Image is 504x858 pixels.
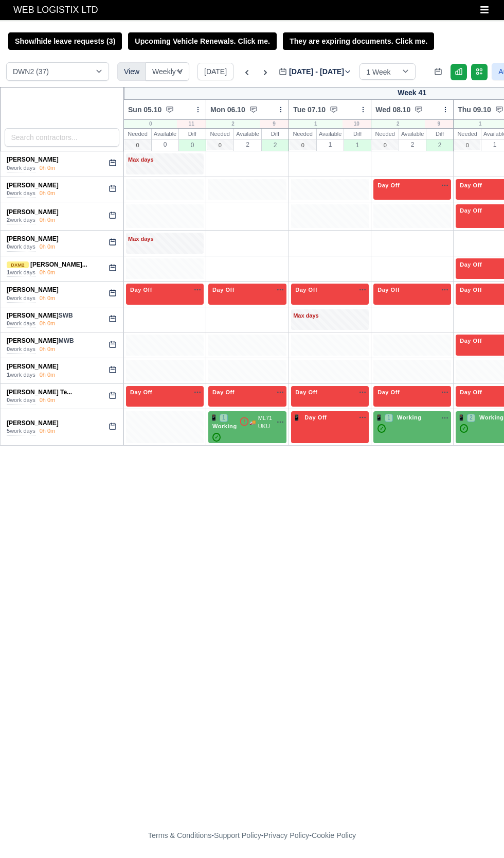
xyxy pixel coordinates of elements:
div: 9 [425,120,454,128]
a: [PERSON_NAME] [7,182,59,189]
div: 2 [399,139,426,150]
div: work days [7,189,35,198]
div: 0 [124,120,177,128]
div: work days [7,371,35,379]
span: ✓ [377,424,386,433]
div: 2 [371,120,424,128]
span: Day Off [302,414,329,421]
a: Privacy Policy [264,831,310,839]
a: [PERSON_NAME] [7,419,59,427]
span: Thu 09.10 [458,104,491,115]
div: work days [7,345,35,354]
small: DXM2 [7,261,29,268]
div: Needed [289,129,316,139]
div: 0h 0m [40,216,56,224]
span: Day Off [458,261,484,268]
div: 1 [317,139,344,150]
div: 0h 0m [40,294,56,303]
a: Terms & Conditions [148,831,211,839]
div: Diff [426,129,453,139]
span: 📱 [210,414,218,421]
div: work days [7,396,35,405]
span: ✓ [212,433,221,442]
strong: 0 [7,165,10,171]
div: 11 [177,120,206,128]
div: 0h 0m [40,269,56,277]
div: 0 [152,139,178,150]
strong: 0 [7,397,10,403]
div: work days [7,269,35,277]
a: [PERSON_NAME] [7,337,59,344]
div: work days [7,294,35,303]
a: [PERSON_NAME] [7,156,59,163]
div: View [117,62,146,81]
div: 0 [179,139,206,151]
strong: 5 [7,428,10,434]
strong: 0 [7,190,10,196]
div: Diff [262,129,289,139]
span: Day Off [375,286,402,293]
strong: 2 [7,217,10,223]
a: [PERSON_NAME] [7,286,59,293]
div: 0h 0m [40,396,56,405]
span: Day Off [128,286,154,293]
span: 1 [220,414,228,422]
div: Available [317,129,344,139]
div: 0h 0m [40,189,56,198]
label: [DATE] - [DATE] [279,66,351,78]
strong: 0 [7,346,10,352]
span: Day Off [458,337,484,344]
div: work days [7,427,35,435]
a: Support Policy [214,831,261,839]
input: Search contractors... [5,128,120,147]
a: Cookie Policy [312,831,356,839]
span: 📱 [375,414,383,421]
div: work days [7,320,35,328]
span: Day Off [210,389,237,396]
span: Day Off [293,389,319,396]
div: Max days [293,311,367,321]
div: 0h 0m [40,371,56,379]
span: Sun 05.10 [128,104,161,115]
div: Needed [371,129,399,139]
strong: 0 [7,320,10,326]
span: 🚚 [249,418,256,426]
div: Max days [128,235,202,244]
span: Day Off [210,286,237,293]
div: 2 [262,139,289,151]
div: work days [7,243,35,251]
button: Toggle navigation [473,3,496,17]
span: 1 [385,414,393,422]
div: Available [399,129,426,139]
a: [PERSON_NAME] [7,235,59,242]
div: 2 [206,120,260,128]
div: Diff [344,129,371,139]
span: Wed 08.10 [375,104,410,115]
div: Needed [206,129,233,139]
div: Needed [124,129,151,139]
div: Available [152,129,178,139]
span: Day Off [293,286,319,293]
a: [PERSON_NAME] Te... [7,389,72,396]
span: Working [395,414,424,421]
div: 9 [260,120,289,128]
span: Day Off [458,182,484,189]
span: Mon 06.10 [210,104,245,115]
div: SWB [7,311,114,320]
div: Diff [179,129,206,139]
strong: 0 [7,243,10,250]
div: 0h 0m [40,427,56,435]
div: work days [7,216,35,224]
a: [PERSON_NAME] [7,312,59,319]
span: 2 [467,414,475,422]
div: MWB [7,337,114,345]
div: Needed [454,129,481,139]
div: 0h 0m [40,345,56,354]
div: 10 [343,120,371,128]
div: 0h 0m [40,243,56,251]
span: Day Off [458,207,484,214]
span: Day Off [458,286,484,293]
span: Day Off [458,389,484,396]
span: Day Off [375,389,402,396]
div: 1 [344,139,371,151]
